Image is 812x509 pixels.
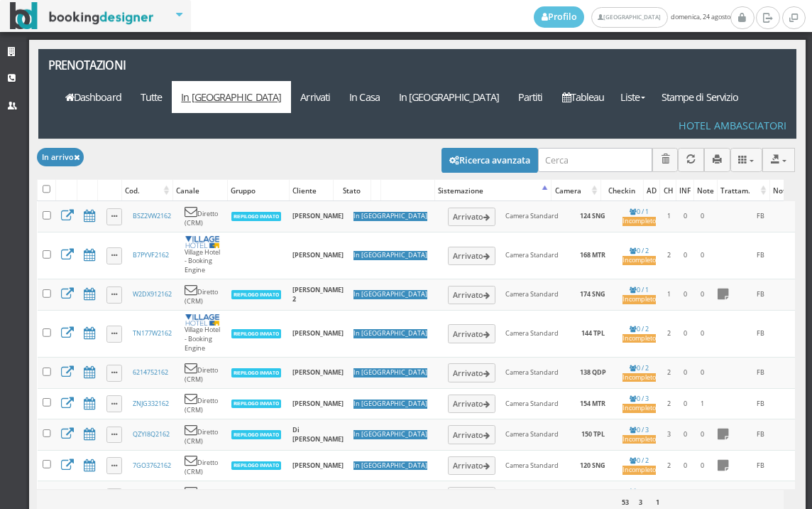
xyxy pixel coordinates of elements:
div: Incompleto [622,256,656,265]
td: 2 [661,310,677,358]
div: AD [644,181,659,200]
div: In [GEOGRAPHIC_DATA] [353,430,427,439]
b: 154 MTR [580,399,605,408]
td: 3 [787,450,811,481]
img: c1bf4543417a11ec8a5106403f595ea8.png [185,314,220,326]
td: 3 [787,279,811,310]
td: Village Hotel - Booking Engine [180,310,226,358]
td: 0 [693,279,711,310]
b: RIEPILOGO INVIATO [234,291,279,298]
b: RIEPILOGO INVIATO [234,331,279,337]
a: In [GEOGRAPHIC_DATA] [172,81,291,113]
a: RIEPILOGO INVIATO [231,211,282,220]
div: Incompleto [622,334,656,343]
h4: Hotel Ambasciatori [679,119,786,132]
div: Incompleto [622,295,656,304]
td: 0 [693,201,711,232]
a: 0 / 2Incompleto [622,363,656,382]
button: Arrivato [448,286,495,304]
td: 0 [677,279,693,310]
a: RIEPILOGO INVIATO [231,460,282,469]
button: Arrivato [448,395,495,413]
div: Gruppo [228,181,288,200]
div: Incompleto [622,373,656,382]
td: 0 [677,201,693,232]
td: 0 [677,232,693,279]
td: Diretto (CRM) [180,358,226,388]
td: Village Hotel - Booking Engine [180,232,226,279]
td: FB [735,388,787,419]
b: [PERSON_NAME] [292,328,344,338]
a: Profilo [534,6,585,28]
td: 0 [677,310,693,358]
td: 0 [693,232,711,279]
div: Trattam. [718,181,769,200]
div: In [GEOGRAPHIC_DATA] [353,461,427,471]
td: FB [735,450,787,481]
a: Tutte [131,81,172,113]
img: c1bf4543417a11ec8a5106403f595ea8.png [185,236,220,247]
a: B7PYVF2162 [133,250,169,259]
div: In [GEOGRAPHIC_DATA] [353,400,427,409]
div: In [GEOGRAPHIC_DATA] [353,329,427,338]
td: Camera Standard [500,450,569,481]
div: CH [660,181,676,200]
td: 2 [661,232,677,279]
a: RIEPILOGO INVIATO [231,429,282,439]
a: 0 / 3Incompleto [622,394,656,413]
a: In Casa [340,81,390,113]
button: Arrivato [448,487,495,505]
a: Tableau [552,81,614,113]
a: 7GO3762162 [133,461,171,470]
b: 1 [656,498,659,507]
td: FB [735,232,787,279]
td: Camera Standard [500,310,569,358]
b: Di [PERSON_NAME] [292,425,344,444]
a: 0 / 2Incompleto [622,246,656,265]
div: In [GEOGRAPHIC_DATA] [353,251,427,260]
b: 168 MTR [580,250,605,259]
b: RIEPILOGO INVIATO [234,400,279,407]
a: Liste [614,81,652,113]
a: 0 / 2Incompleto [622,456,656,475]
td: 3 [787,388,811,419]
b: 124 SNG [580,211,605,220]
b: 120 SNG [580,461,605,470]
a: 6214752162 [133,368,168,377]
a: [GEOGRAPHIC_DATA] [591,7,667,28]
div: Incompleto [622,404,656,413]
a: W2DX912162 [133,289,172,299]
td: 3 [787,419,811,450]
div: In [GEOGRAPHIC_DATA] [353,368,427,377]
div: Stato [334,181,371,200]
div: Camera [552,181,600,200]
td: FB [735,310,787,358]
div: Cliente [290,181,333,200]
div: In [GEOGRAPHIC_DATA] [353,290,427,299]
a: 0 / 1Incompleto [622,207,656,226]
a: RIEPILOGO INVIATO [231,328,282,338]
b: 138 QDP [580,368,606,377]
a: Dashboard [55,81,131,113]
div: Notti [770,181,794,200]
td: 2 [661,388,677,419]
a: RIEPILOGO INVIATO [231,398,282,407]
td: 7 [787,358,811,388]
input: Cerca [538,148,652,171]
td: Camera Standard [500,358,569,388]
b: 144 TPL [581,328,605,338]
a: 0 / 2Incompleto [622,324,656,343]
td: Camera Standard [500,232,569,279]
td: 7 [787,201,811,232]
td: 0 [693,419,711,450]
td: Camera Standard [500,388,569,419]
td: Diretto (CRM) [180,388,226,419]
button: In arrivo [37,148,84,166]
button: Ricerca avanzata [441,148,538,172]
td: 0 [677,450,693,481]
img: BookingDesigner.com [10,2,154,30]
td: Camera Standard [500,279,569,310]
div: Note [694,181,717,200]
a: RIEPILOGO INVIATO [231,368,282,377]
b: 3 [639,498,642,507]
